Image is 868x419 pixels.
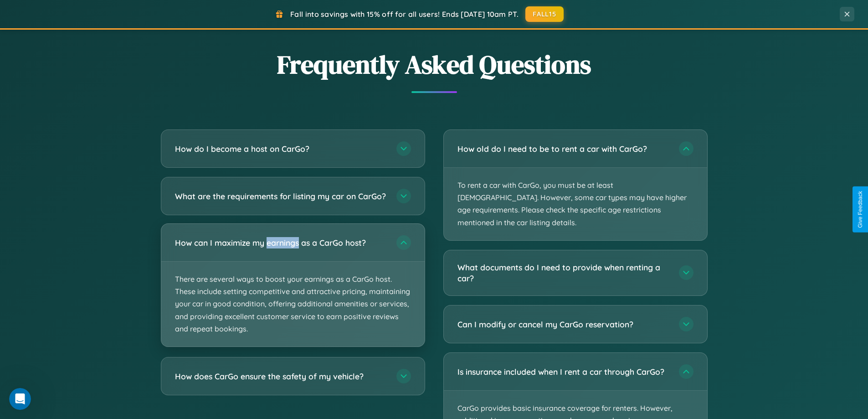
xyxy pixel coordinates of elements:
[175,371,387,382] h3: How does CarGo ensure the safety of my vehicle?
[175,191,387,202] h3: What are the requirements for listing my car on CarGo?
[457,319,670,330] h3: Can I modify or cancel my CarGo reservation?
[525,6,564,22] button: FALL15
[857,191,863,228] div: Give Feedback
[161,262,425,347] p: There are several ways to boost your earnings as a CarGo host. These include setting competitive ...
[457,143,670,155] h3: How old do I need to be to rent a car with CarGo?
[444,168,707,240] p: To rent a car with CarGo, you must be at least [DEMOGRAPHIC_DATA]. However, some car types may ha...
[175,237,387,248] h3: How can I maximize my earnings as a CarGo host?
[161,47,708,82] h2: Frequently Asked Questions
[9,388,31,410] iframe: Intercom live chat
[457,366,670,378] h3: Is insurance included when I rent a car through CarGo?
[175,143,387,155] h3: How do I become a host on CarGo?
[290,10,519,19] span: Fall into savings with 15% off for all users! Ends [DATE] 10am PT.
[457,262,670,284] h3: What documents do I need to provide when renting a car?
